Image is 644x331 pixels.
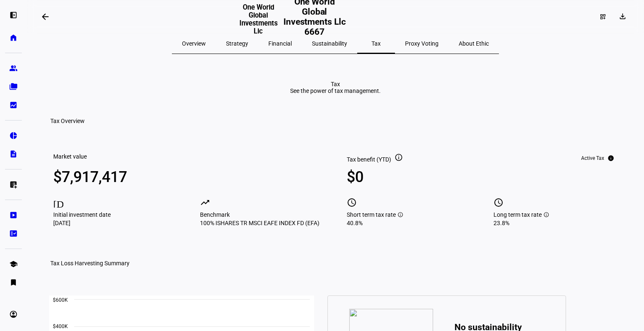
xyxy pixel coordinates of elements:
[312,41,347,46] span: Sustainability
[397,212,403,218] mat-icon: info
[9,11,18,19] eth-mat-symbol: left_panel_open
[290,87,381,94] div: See the power of tax management.
[9,229,18,238] eth-mat-symbol: fact_check
[9,310,18,318] eth-mat-symbol: account_circle
[290,81,381,87] div: Tax
[347,169,471,185] div: $0
[5,29,22,46] a: home
[9,278,18,287] eth-mat-symbol: bookmark
[200,220,324,226] div: 100% ISHARES TR MSCI EAFE INDEX FD (EFA)
[9,150,18,158] eth-mat-symbol: description
[200,211,324,218] div: Benchmark
[236,3,281,36] h3: One World Global Investments Llc
[53,198,63,208] mat-icon: [DATE]
[9,33,18,42] eth-mat-symbol: home
[200,198,210,208] mat-icon: trending_up
[50,118,85,124] h3: Tax Overview
[53,153,87,160] div: Market value
[53,220,177,226] div: [DATE]
[347,211,396,218] span: Short term tax rate
[53,169,177,185] div: $7,917,417
[395,153,403,162] mat-icon: info
[5,78,22,95] a: folder_copy
[608,155,614,162] mat-icon: info
[459,41,489,46] span: About Ethic
[9,131,18,140] eth-mat-symbol: pie_chart
[9,211,18,219] eth-mat-symbol: slideshow
[581,155,604,162] div: Active Tax
[543,212,549,218] mat-icon: info
[53,323,68,329] text: $400K
[5,60,22,77] a: group
[268,41,292,46] span: Financial
[600,13,606,20] mat-icon: dashboard_customize
[9,82,18,91] eth-mat-symbol: folder_copy
[493,211,542,218] span: Long term tax rate
[9,64,18,72] eth-mat-symbol: group
[5,146,22,162] a: description
[347,198,357,208] mat-icon: schedule
[226,41,248,46] span: Strategy
[53,297,68,303] text: $600K
[618,12,627,21] mat-icon: download
[371,41,381,46] span: Tax
[9,180,18,189] eth-mat-symbol: list_alt_add
[53,211,177,218] div: Initial investment date
[347,220,471,226] div: 40.8%
[493,220,618,226] div: 23.8%
[5,97,22,113] a: bid_landscape
[5,225,22,242] a: fact_check
[5,127,22,144] a: pie_chart
[493,198,504,208] mat-icon: schedule
[405,41,439,46] span: Proxy Voting
[347,156,391,163] span: Tax benefit (YTD)
[50,260,130,267] h3: Tax Loss Harvesting Summary
[9,260,18,268] eth-mat-symbol: school
[182,41,206,46] span: Overview
[5,207,22,223] a: slideshow
[40,12,50,22] mat-icon: arrow_backwards
[44,81,627,94] eth-report-page-title: Tax
[9,101,18,109] eth-mat-symbol: bid_landscape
